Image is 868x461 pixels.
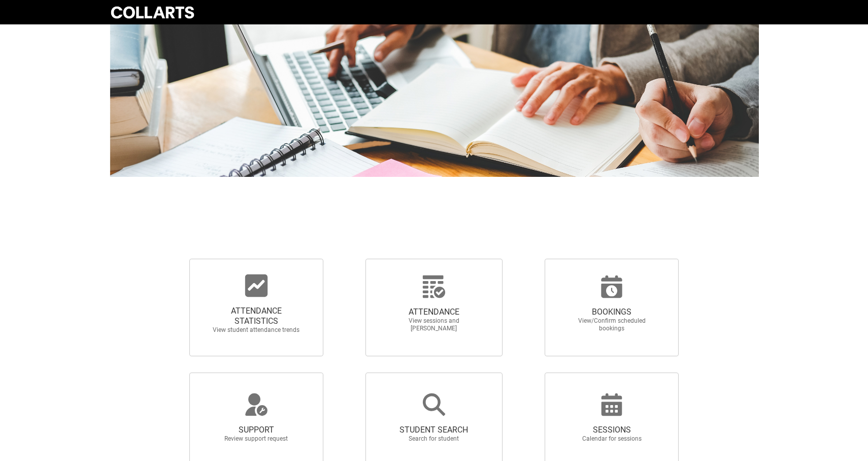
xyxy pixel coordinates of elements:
[212,425,301,435] span: SUPPORT
[567,425,656,435] span: SESSIONS
[754,11,759,12] button: User Profile
[567,435,656,443] span: Calendar for sessions
[389,425,479,435] span: STUDENT SEARCH
[212,326,301,334] span: View student attendance trends
[212,306,301,326] span: ATTENDANCE STATISTICS
[389,435,479,443] span: Search for student
[389,307,479,317] span: ATTENDANCE
[389,317,479,332] span: View sessions and [PERSON_NAME]
[212,435,301,443] span: Review support request
[567,307,656,317] span: BOOKINGS
[567,317,656,332] span: View/Confirm scheduled bookings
